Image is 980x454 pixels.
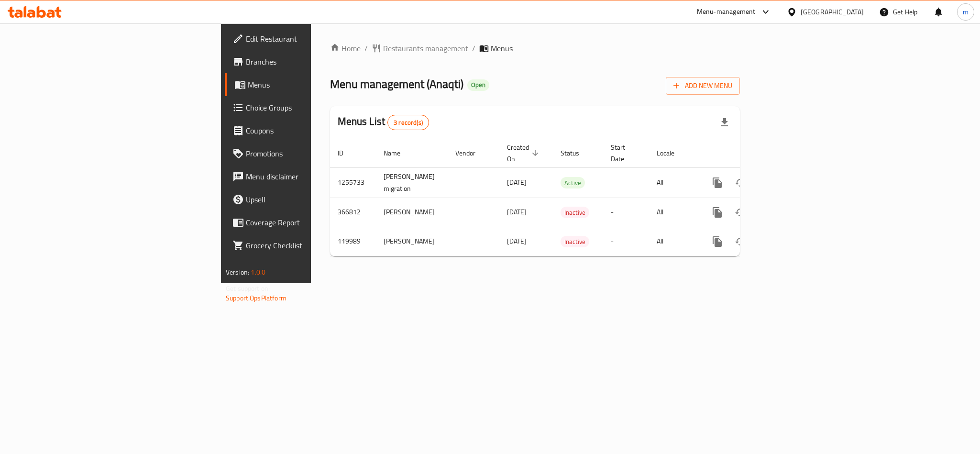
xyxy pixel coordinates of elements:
[246,171,377,182] span: Menu disclaimer
[376,227,448,256] td: [PERSON_NAME]
[225,188,385,211] a: Upsell
[649,227,698,256] td: All
[603,198,649,227] td: -
[729,171,752,194] button: Change Status
[383,43,468,54] span: Restaurants management
[226,266,249,278] span: Version:
[467,79,489,91] div: Open
[225,73,385,96] a: Menus
[603,167,649,198] td: -
[338,114,429,130] h2: Menus List
[561,207,589,218] span: Inactive
[649,198,698,227] td: All
[561,236,589,247] span: Inactive
[225,165,385,188] a: Menu disclaimer
[372,43,468,54] a: Restaurants management
[225,27,385,50] a: Edit Restaurant
[246,240,377,251] span: Grocery Checklist
[729,230,752,253] button: Change Status
[246,56,377,67] span: Branches
[246,148,377,159] span: Promotions
[384,147,413,159] span: Name
[507,206,527,218] span: [DATE]
[246,125,377,136] span: Coupons
[455,147,488,159] span: Vendor
[491,43,513,54] span: Menus
[603,227,649,256] td: -
[706,230,729,253] button: more
[673,80,732,92] span: Add New Menu
[507,176,527,188] span: [DATE]
[561,147,592,159] span: Status
[713,111,736,134] div: Export file
[657,147,687,159] span: Locale
[963,7,969,17] span: m
[330,43,740,54] nav: breadcrumb
[561,207,589,218] div: Inactive
[225,50,385,73] a: Branches
[225,211,385,234] a: Coverage Report
[330,73,463,95] span: Menu management ( Anaqti )
[225,119,385,142] a: Coupons
[649,167,698,198] td: All
[472,43,475,54] li: /
[246,217,377,228] span: Coverage Report
[387,115,429,130] div: Total records count
[225,142,385,165] a: Promotions
[611,142,638,165] span: Start Date
[376,198,448,227] td: [PERSON_NAME]
[801,7,864,17] div: [GEOGRAPHIC_DATA]
[225,96,385,119] a: Choice Groups
[706,201,729,224] button: more
[330,139,805,256] table: enhanced table
[248,79,377,90] span: Menus
[698,139,805,168] th: Actions
[251,266,265,278] span: 1.0.0
[388,118,429,127] span: 3 record(s)
[507,235,527,247] span: [DATE]
[666,77,740,95] button: Add New Menu
[226,292,286,304] a: Support.OpsPlatform
[225,234,385,257] a: Grocery Checklist
[507,142,541,165] span: Created On
[467,81,489,89] span: Open
[226,282,270,295] span: Get support on:
[246,33,377,44] span: Edit Restaurant
[246,102,377,113] span: Choice Groups
[338,147,356,159] span: ID
[561,177,585,188] span: Active
[706,171,729,194] button: more
[561,177,585,188] div: Active
[729,201,752,224] button: Change Status
[246,194,377,205] span: Upsell
[697,6,756,18] div: Menu-management
[376,167,448,198] td: [PERSON_NAME] migration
